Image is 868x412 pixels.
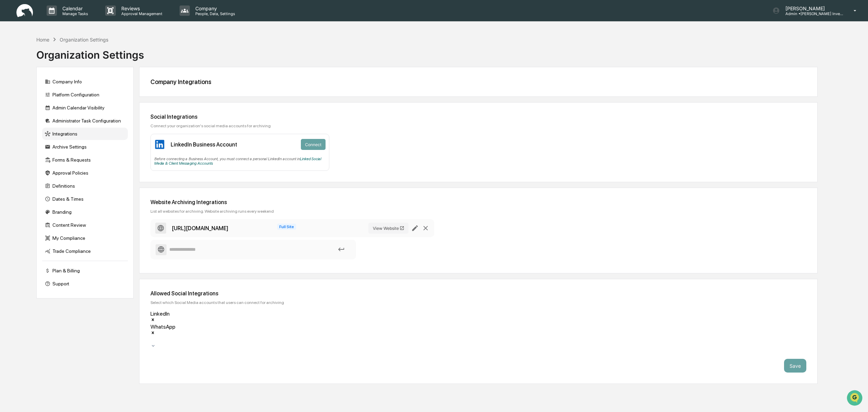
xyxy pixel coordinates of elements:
[780,5,844,11] p: [PERSON_NAME]
[57,86,85,93] span: Attestations
[42,75,128,88] div: Company Info
[116,11,166,16] p: Approval Management
[50,87,55,93] div: 🗄️
[42,154,128,166] div: Forms & Requests
[150,300,806,305] div: Select which Social Media accounts that users can connect for archiving
[42,232,128,244] div: My Compliance
[7,52,19,65] img: 1746055101610-c473b297-6a78-478c-a979-82029cc54cd1
[7,87,12,93] div: 🖐️
[42,264,128,277] div: Plan & Billing
[154,139,165,150] img: LinkedIn Business Account Icon
[42,128,128,140] div: Integrations
[117,55,125,63] button: Start new chat
[150,317,322,323] div: Remove LinkedIn
[150,114,806,120] div: Social Integrations
[42,180,128,192] div: Definitions
[277,224,296,230] span: Full Site
[42,219,128,231] div: Content Review
[57,11,91,16] p: Manage Tasks
[42,141,128,153] div: Archive Settings
[7,100,12,106] div: 🔎
[190,5,239,11] p: Company
[14,99,43,106] span: Data Lookup
[150,123,806,128] div: Connect your organization's social media accounts for archiving
[4,84,47,96] a: 🖐️Preclearance
[42,278,128,290] div: Support
[150,290,806,297] div: Allowed Social Integrations
[57,5,91,11] p: Calendar
[60,37,108,43] div: Organization Settings
[780,11,844,16] p: Admin • [PERSON_NAME] Investment Advisory
[42,89,128,101] div: Platform Configuration
[154,154,326,166] div: Before connecting a Business Account, you must connect a personal LinkedIn account in
[47,84,88,96] a: 🗄️Attestations
[23,59,87,65] div: We're available if you need us!
[172,225,228,232] div: https://www.goodwininvestment.com/
[150,323,322,330] div: WhatsApp
[150,78,806,85] div: Company Integrations
[36,43,144,61] div: Organization Settings
[154,157,321,166] a: Linked Social Media & Client Messaging Accounts
[48,116,83,121] a: Powered byPylon
[36,37,49,43] div: Home
[7,14,125,25] p: How can we help?
[368,223,409,234] button: View Website
[301,139,326,150] button: Connect
[4,97,46,109] a: 🔎Data Lookup
[42,193,128,205] div: Dates & Times
[846,389,865,408] iframe: Open customer support
[150,209,806,214] div: List all websites for archiving. Website archiving runs every weekend
[23,52,112,59] div: Start new chat
[150,199,806,205] div: Website Archiving Integrations
[190,11,239,16] p: People, Data, Settings
[16,4,33,17] img: logo
[784,359,806,373] button: Save
[116,5,166,11] p: Reviews
[42,102,128,114] div: Admin Calendar Visibility
[68,116,83,121] span: Pylon
[171,141,237,148] div: LinkedIn Business Account
[14,86,44,93] span: Preclearance
[150,330,322,337] div: Remove WhatsApp
[42,115,128,127] div: Administrator Task Configuration
[42,245,128,257] div: Trade Compliance
[42,206,128,218] div: Branding
[42,167,128,179] div: Approval Policies
[150,310,322,317] div: LinkedIn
